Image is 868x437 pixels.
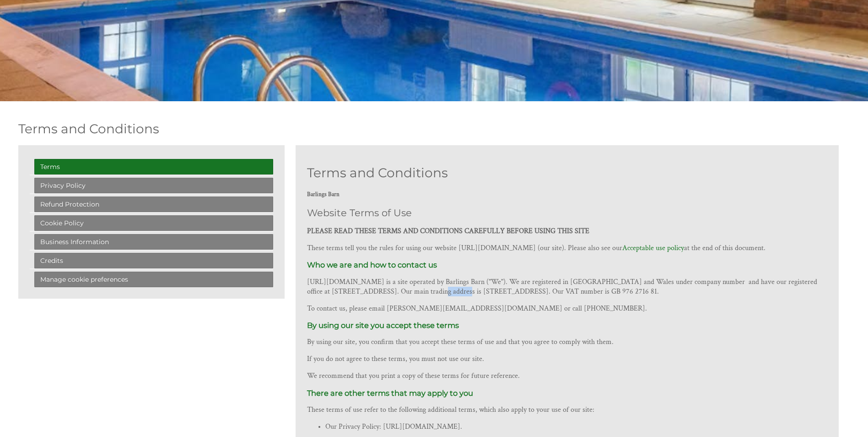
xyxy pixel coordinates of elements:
strong: Who we are and how to contact us [307,260,437,269]
p: [URL][DOMAIN_NAME] is a site operated by Barlings Barn ("We"). We are registered in [GEOGRAPHIC_D... [307,277,827,296]
a: Credits [34,253,273,268]
p: These terms tell you the rules for using our website [URL][DOMAIN_NAME] (our site). Please also s... [307,243,827,253]
a: Business Information [34,234,273,250]
a: Privacy Policy [34,178,273,193]
p: Our Privacy Policy: [URL][DOMAIN_NAME]. [325,422,827,432]
strong: There are other terms that may apply to you [307,388,473,398]
p: These terms of use refer to the following additional terms, which also apply to your use of our s... [307,405,827,415]
h1: Terms and Conditions [18,121,839,137]
a: Acceptable use policy [622,243,684,253]
a: Terms [34,159,273,175]
strong: By using our site you accept these terms [307,321,459,330]
a: Refund Protection [34,197,273,212]
strong: PLEASE READ THESE TERMS AND CONDITIONS CAREFULLY BEFORE USING THIS SITE [307,226,589,236]
p: We recommend that you print a copy of these terms for future reference. [307,371,827,381]
h1: Terms and Conditions [307,165,827,180]
a: Cookie Policy [34,215,273,231]
h2: Website Terms of Use [307,207,827,218]
p: To contact us, please email [PERSON_NAME][EMAIL_ADDRESS][DOMAIN_NAME] or call [PHONE_NUMBER]. [307,304,827,313]
p: By using our site, you confirm that you accept these terms of use and that you agree to comply wi... [307,337,827,347]
a: Manage cookie preferences [34,272,273,287]
strong: Barlings Barn [307,191,340,198]
p: If you do not agree to these terms, you must not use our site. [307,354,827,364]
